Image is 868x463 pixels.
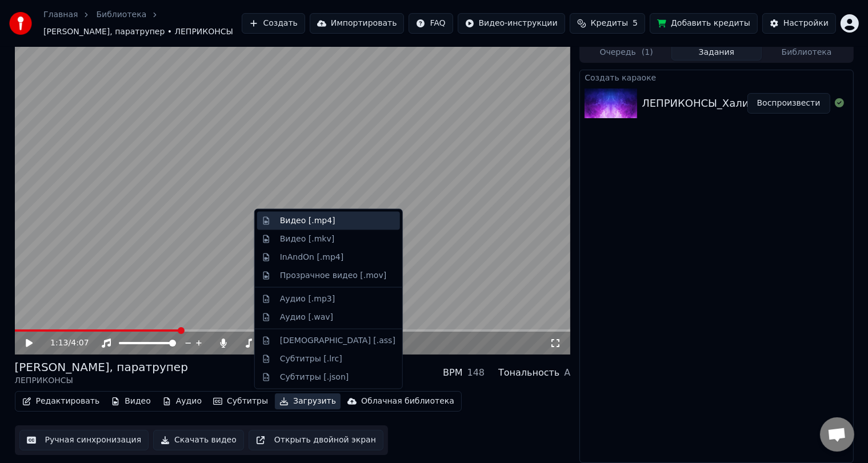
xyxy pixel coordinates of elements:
nav: breadcrumb [43,9,242,38]
div: / [50,337,78,349]
div: 148 [467,366,485,380]
div: Субтитры [.json] [280,371,349,383]
button: Кредиты5 [570,13,645,34]
button: Импортировать [310,13,405,34]
button: Добавить кредиты [650,13,758,34]
div: Видео [.mp4] [280,215,335,227]
button: Очередь [581,44,671,61]
a: Главная [43,9,78,21]
button: Видео [106,393,155,409]
div: Тональность [498,366,559,380]
button: FAQ [409,13,453,34]
span: ( 1 ) [642,47,653,58]
button: Библиотека [762,44,852,61]
button: Ручная синхронизация [19,430,149,450]
div: Аудио [.wav] [280,312,333,323]
span: [PERSON_NAME], паратрупер • ЛЕПРИКОНСЫ [43,26,233,38]
span: Кредиты [591,18,628,29]
button: Открыть двойной экран [249,430,383,450]
div: Открытый чат [820,417,854,452]
div: Аудио [.mp3] [280,293,335,305]
span: 5 [633,18,638,29]
div: A [564,366,570,380]
div: [DEMOGRAPHIC_DATA] [.ass] [280,335,395,347]
div: ЛЕПРИКОНСЫ [15,375,188,386]
div: [PERSON_NAME], паратрупер [15,359,188,375]
button: Субтитры [209,393,273,409]
button: Создать [242,13,305,34]
button: Задания [671,44,762,61]
span: 1:13 [50,337,68,349]
div: Видео [.mkv] [280,233,334,245]
div: Субтитры [.lrc] [280,353,342,364]
div: BPM [443,366,462,380]
div: Прозрачное видео [.mov] [280,270,386,281]
div: Облачная библиотека [361,396,454,407]
button: Видео-инструкции [458,13,565,34]
button: Аудио [158,393,206,409]
a: Библиотека [96,9,146,21]
button: Настройки [762,13,836,34]
button: Скачать видео [153,430,244,450]
span: 4:07 [71,337,89,349]
div: InAndOn [.mp4] [280,252,344,263]
div: Настройки [783,18,829,29]
img: youka [9,12,32,35]
button: Воспроизвести [747,93,830,114]
div: Создать караоке [580,70,853,84]
button: Редактировать [18,393,105,409]
button: Загрузить [275,393,341,409]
